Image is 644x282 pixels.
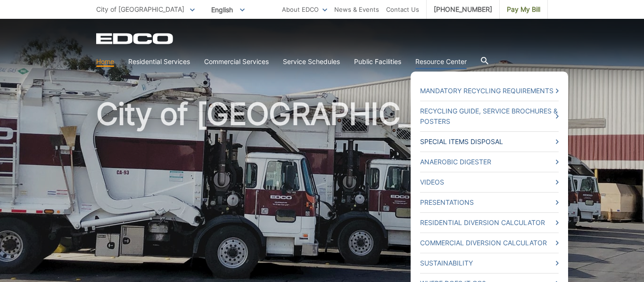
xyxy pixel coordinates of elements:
a: Special Items Disposal [420,137,559,147]
a: Anaerobic Digester [420,157,559,167]
a: Residential Diversion Calculator [420,218,559,228]
span: Pay My Bill [507,4,540,15]
a: Recycling Guide, Service Brochures & Posters [420,106,559,127]
a: Residential Services [128,56,190,67]
a: About EDCO [282,4,327,15]
a: Sustainability [420,258,559,268]
span: City of [GEOGRAPHIC_DATA] [96,5,184,13]
a: Mandatory Recycling Requirements [420,86,559,96]
a: Contact Us [386,4,419,15]
a: Resource Center [415,56,467,67]
a: Public Facilities [354,56,401,67]
a: Commercial Diversion Calculator [420,238,559,248]
a: Presentations [420,197,559,208]
span: English [204,2,252,17]
a: Videos [420,177,559,187]
a: News & Events [334,4,379,15]
a: Home [96,56,114,67]
a: EDCD logo. Return to the homepage. [96,33,174,44]
a: Service Schedules [283,56,340,67]
a: Commercial Services [204,56,269,67]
